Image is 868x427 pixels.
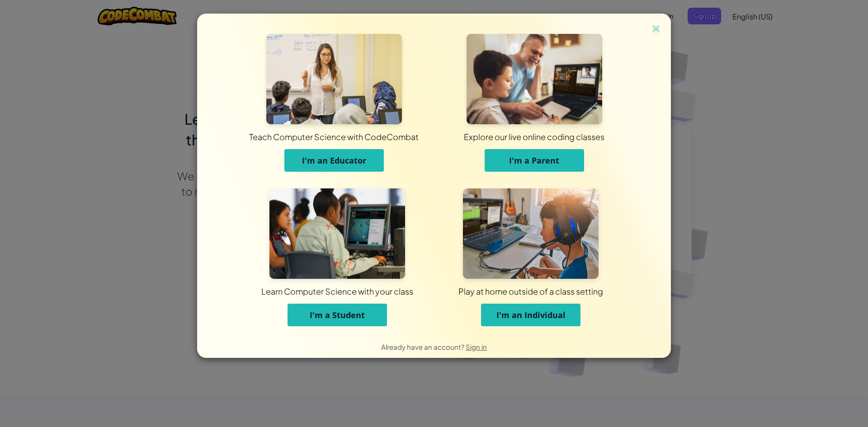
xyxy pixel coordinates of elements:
[308,286,753,297] div: Play at home outside of a class setting
[485,149,584,172] button: I'm a Parent
[467,34,602,124] img: For Parents
[266,34,402,124] img: For Educators
[302,155,366,166] span: I'm an Educator
[269,188,405,279] img: For Students
[463,188,599,279] img: For Individuals
[466,343,487,351] a: Sign in
[302,131,767,142] div: Explore our live online coding classes
[288,304,387,326] button: I'm a Student
[509,155,559,166] span: I'm a Parent
[381,343,466,351] span: Already have an account?
[284,149,384,172] button: I'm an Educator
[481,304,580,326] button: I'm an Individual
[650,23,662,36] img: close icon
[310,310,365,320] span: I'm a Student
[496,310,566,320] span: I'm an Individual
